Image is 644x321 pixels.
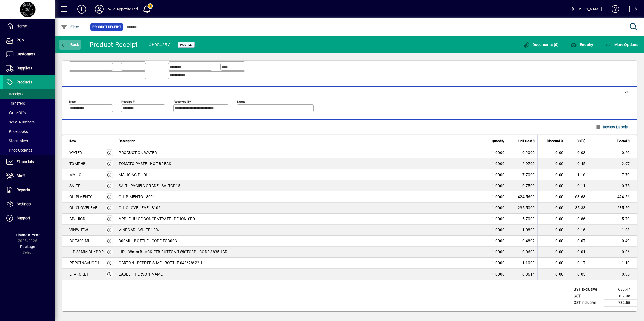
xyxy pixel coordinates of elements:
[3,211,55,225] a: Support
[17,174,25,178] span: Staff
[522,271,535,277] span: 0.3614
[566,214,588,225] td: 0.86
[566,236,588,247] td: 0.07
[61,42,79,47] span: Back
[485,169,507,180] td: 1.0000
[116,269,485,280] td: LABEL - [PERSON_NAME]
[522,216,535,222] span: 5.7000
[625,1,637,19] a: Logout
[537,158,566,169] td: 0.00
[3,89,55,99] a: Receipts
[116,214,485,225] td: APPLE JUICE CONCENTRATE - DE-IONISED
[17,202,31,206] span: Settings
[116,203,485,214] td: OIL CLOVE LEAF - 8102
[17,216,30,220] span: Support
[588,169,637,180] td: 7.70
[518,205,535,211] span: 235.5000
[3,117,55,127] a: Serial Numbers
[69,150,82,155] div: WATER
[537,180,566,191] td: 0.00
[588,269,637,280] td: 0.36
[73,4,91,14] button: Add
[116,191,485,203] td: OIL PIMENTO - 8001
[537,147,566,158] td: 0.00
[485,191,507,203] td: 1.0000
[69,249,104,255] div: LID 38MM BLKPOP
[518,194,535,199] span: 424.5600
[492,138,504,144] span: Quantity
[485,203,507,214] td: 1.0000
[570,42,593,47] span: Enquiry
[537,169,566,180] td: 0.00
[577,138,585,144] span: GST $
[61,25,79,29] span: Filter
[3,99,55,108] a: Transfers
[6,110,26,115] span: Write Offs
[20,244,35,249] span: Package
[537,203,566,214] td: 0.00
[537,236,566,247] td: 0.00
[116,147,485,158] td: PRODUCTION WATER
[537,258,566,269] td: 0.00
[604,40,640,50] button: More Options
[566,269,588,280] td: 0.05
[594,123,628,131] span: Review Labels
[569,40,594,50] button: Enquiry
[3,127,55,136] a: Pricebooks
[523,42,559,47] span: Documents (0)
[91,4,108,14] button: Profile
[604,293,637,299] td: 102.08
[605,42,638,47] span: More Options
[6,148,32,152] span: Price Updates
[522,161,535,166] span: 2.9700
[17,80,32,84] span: Products
[566,147,588,158] td: 0.03
[116,225,485,236] td: VINEGAR - WHITE 10%
[571,299,604,306] td: GST inclusive
[537,191,566,203] td: 0.00
[59,22,81,32] button: Filter
[116,158,485,169] td: TOMATO PASTE - HOT BREAK
[17,52,35,56] span: Customers
[121,99,135,103] mat-label: Receipt #
[69,227,88,233] div: VINWHTW
[485,269,507,280] td: 1.0000
[588,247,637,258] td: 0.06
[89,40,138,49] div: Product Receipt
[180,43,192,47] span: Posted
[55,40,85,50] app-page-header-button: Back
[3,155,55,169] a: Financials
[3,61,55,75] a: Suppliers
[69,99,76,103] mat-label: Date
[3,19,55,33] a: Home
[485,147,507,158] td: 1.0000
[174,99,191,103] mat-label: Received by
[485,158,507,169] td: 1.0000
[3,183,55,197] a: Reports
[17,24,27,28] span: Home
[3,136,55,145] a: Stocktakes
[566,169,588,180] td: 1.16
[6,92,23,96] span: Receipts
[6,101,25,106] span: Transfers
[17,38,24,42] span: POS
[17,160,34,164] span: Financials
[6,129,28,134] span: Pricebooks
[69,172,81,177] div: MALIC
[547,138,563,144] span: Discount %
[485,236,507,247] td: 1.0000
[522,183,535,188] span: 0.7500
[116,247,485,258] td: LID - 38mm BLACK RTB BUTTON TWISTCAP - CODE 3835HAR
[566,225,588,236] td: 0.16
[566,158,588,169] td: 0.45
[69,260,99,266] div: PEPCTNSAUCEJ
[537,225,566,236] td: 0.00
[607,1,620,19] a: Knowledge Base
[588,158,637,169] td: 2.97
[69,138,76,144] span: Item
[116,169,485,180] td: MALIC ACID - DL
[617,138,630,144] span: Extend $
[69,205,97,211] div: OILCLOVELEAF
[522,40,560,50] button: Documents (0)
[485,225,507,236] td: 1.0000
